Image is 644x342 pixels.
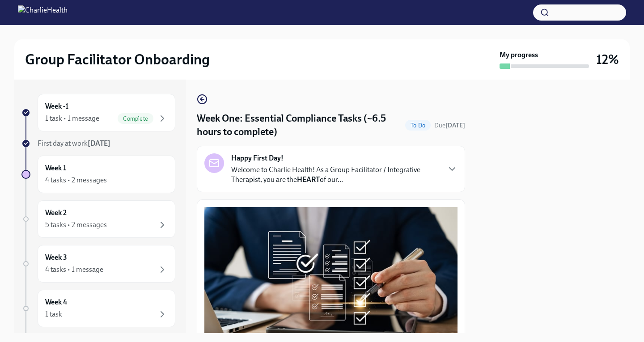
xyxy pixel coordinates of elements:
[45,114,99,123] div: 1 task • 1 message
[21,156,175,193] a: Week 14 tasks • 2 messages
[21,290,175,327] a: Week 41 task
[231,153,284,163] strong: Happy First Day!
[445,122,465,129] strong: [DATE]
[118,115,153,122] span: Complete
[21,139,175,148] a: First day at work[DATE]
[21,200,175,238] a: Week 25 tasks • 2 messages
[434,121,465,130] span: September 29th, 2025 10:00
[45,309,62,319] div: 1 task
[88,139,110,148] strong: [DATE]
[21,245,175,283] a: Week 34 tasks • 1 message
[405,122,431,129] span: To Do
[45,101,68,111] h6: Week -1
[434,122,465,129] span: Due
[45,297,67,307] h6: Week 4
[45,175,107,185] div: 4 tasks • 2 messages
[231,165,440,185] p: Welcome to Charlie Health! As a Group Facilitator / Integrative Therapist, you are the of our...
[197,112,402,139] h4: Week One: Essential Compliance Tasks (~6.5 hours to complete)
[45,163,66,173] h6: Week 1
[45,208,67,218] h6: Week 2
[45,253,67,262] h6: Week 3
[204,207,458,339] button: Zoom image
[25,51,210,68] h2: Group Facilitator Onboarding
[18,5,68,20] img: CharlieHealth
[596,51,619,68] h3: 12%
[45,220,107,230] div: 5 tasks • 2 messages
[297,175,320,184] strong: HEART
[45,265,103,274] div: 4 tasks • 1 message
[21,94,175,131] a: Week -11 task • 1 messageComplete
[38,139,110,148] span: First day at work
[500,50,538,60] strong: My progress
